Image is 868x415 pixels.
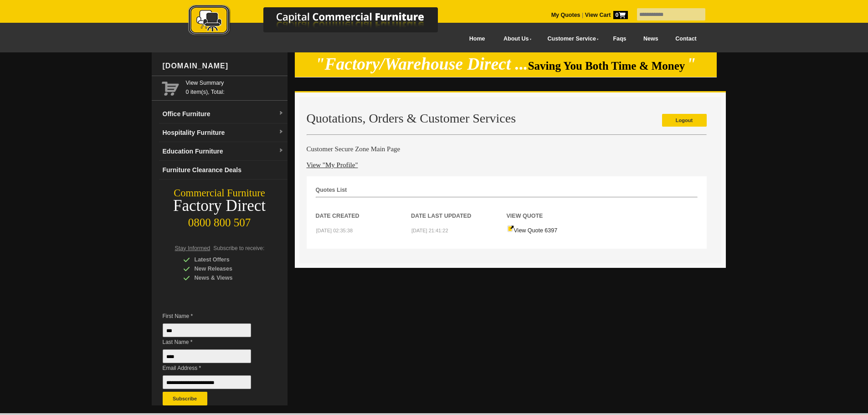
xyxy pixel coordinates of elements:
[213,245,264,251] span: Subscribe to receive:
[159,142,288,161] a: Education Furnituredropdown
[551,12,580,18] a: My Quotes
[163,338,265,347] span: Last Name *
[183,273,270,282] div: News & Views
[667,29,705,49] a: Contact
[316,228,353,233] small: [DATE] 02:35:38
[163,323,251,337] input: First Name *
[307,112,707,125] h2: Quotations, Orders & Customer Services
[687,55,696,73] em: "
[183,255,270,264] div: Latest Offers
[307,144,707,154] h4: Customer Secure Zone Main Page
[163,364,265,373] span: Email Address *
[163,349,251,363] input: Last Name *
[316,198,411,220] th: Date Created
[583,12,627,18] a: View Cart0
[635,29,667,49] a: News
[307,161,358,169] a: View "My Profile"
[613,11,628,19] span: 0
[159,52,288,80] div: [DOMAIN_NAME]
[315,55,528,73] em: "Factory/Warehouse Direct ...
[152,212,288,229] div: 0800 800 507
[278,111,284,116] img: dropdown
[186,78,284,87] a: View Summary
[507,227,558,234] a: View Quote 6397
[175,245,211,251] span: Stay Informed
[411,198,507,220] th: Date Last Updated
[585,12,628,18] strong: View Cart
[278,148,284,154] img: dropdown
[493,29,537,49] a: About Us
[186,78,284,95] span: 0 item(s), Total:
[163,392,207,405] button: Subscribe
[278,129,284,135] img: dropdown
[537,29,604,49] a: Customer Service
[605,29,635,49] a: Faqs
[662,114,707,127] a: Logout
[411,228,448,233] small: [DATE] 21:41:22
[163,5,482,38] img: Capital Commercial Furniture Logo
[152,200,288,212] div: Factory Direct
[528,60,685,72] span: Saving You Both Time & Money
[507,225,514,232] img: Quote-icon
[152,187,288,200] div: Commercial Furniture
[159,105,288,123] a: Office Furnituredropdown
[507,198,602,220] th: View Quote
[163,375,251,389] input: Email Address *
[159,123,288,142] a: Hospitality Furnituredropdown
[159,161,288,179] a: Furniture Clearance Deals
[183,264,270,273] div: New Releases
[163,5,482,41] a: Capital Commercial Furniture Logo
[163,312,265,321] span: First Name *
[316,187,347,193] strong: Quotes List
